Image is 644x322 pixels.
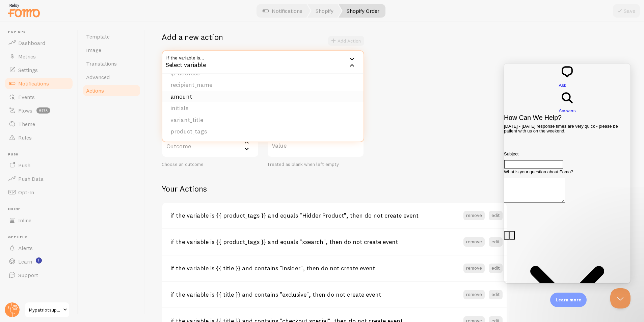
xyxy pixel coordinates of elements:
span: Learn [18,258,32,265]
button: remove [463,237,485,247]
p: Learn more [556,297,581,303]
h2: Your Actions [162,183,507,194]
a: Push Data [4,172,74,185]
span: Inline [8,207,74,212]
a: Image [82,43,141,57]
span: Push Data [18,175,44,182]
span: Image [86,47,101,53]
h3: if the variable is {{ title }} and contains "insider", then do not create event [170,264,463,272]
span: Flows [18,107,32,114]
span: Advanced [86,74,110,80]
a: Learn [4,255,74,268]
span: Mypatriotsupply [29,306,61,314]
a: Rules [4,131,74,144]
a: Events [4,90,74,104]
label: Value [267,134,364,157]
a: Opt-In [4,185,74,199]
svg: <p>Watch New Feature Tutorials!</p> [36,257,42,264]
img: fomo-relay-logo-orange.svg [7,2,41,19]
h3: if the variable is {{ product_tags }} and equals "xsearch", then do not create event [170,238,463,246]
li: recipient_name [162,79,364,91]
span: Rules [18,134,32,141]
h3: if the variable is {{ product_tags }} and equals "HiddenProduct", then do not create event [170,212,463,219]
label: Outcome [162,134,259,157]
a: Flows beta [4,104,74,117]
button: edit [489,237,503,247]
span: Translations [86,60,117,67]
a: Theme [4,117,74,131]
div: Treated as blank when left empty [267,162,364,168]
a: Push [4,158,74,172]
iframe: Help Scout Beacon - Live Chat, Contact Form, and Knowledge Base [504,64,630,283]
span: Opt-In [18,189,34,196]
span: Alerts [18,245,33,251]
li: initials [162,102,364,114]
span: Events [18,94,35,100]
a: Inline [4,214,74,227]
button: edit [489,264,503,273]
a: Dashboard [4,36,74,50]
h3: if the variable is {{ title }} and contains "exclusive", then do not create event [170,291,463,298]
a: Advanced [82,70,141,84]
span: Template [86,33,110,40]
iframe: Help Scout Beacon - Close [610,288,630,308]
h2: Add a new action [162,32,223,42]
span: Dashboard [18,40,45,46]
a: Template [82,30,141,43]
button: edit [489,211,503,220]
span: Theme [18,121,35,127]
span: Get Help [8,235,74,240]
li: variant_title [162,114,364,126]
span: Support [18,272,38,278]
button: remove [463,264,485,273]
span: Actions [86,87,104,94]
li: amount [162,91,364,103]
a: Support [4,268,74,282]
div: Choose an outcome [162,162,259,168]
button: edit [489,290,503,299]
a: Actions [82,84,141,97]
button: remove [463,290,485,299]
span: Notifications [18,80,49,87]
span: Metrics [18,53,36,60]
a: Mypatriotsupply [24,302,70,318]
li: product_tags [162,126,364,138]
span: Pop-ups [8,30,74,34]
a: Metrics [4,50,74,63]
span: Settings [18,67,38,73]
div: Select variable [162,50,364,74]
span: Push [18,162,30,169]
a: Translations [82,57,141,70]
a: Alerts [4,241,74,255]
button: remove [463,211,485,220]
a: Settings [4,63,74,77]
a: Notifications [4,77,74,90]
span: Push [8,152,74,157]
span: Inline [18,217,31,224]
div: Learn more [550,293,587,307]
span: beta [36,107,50,114]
